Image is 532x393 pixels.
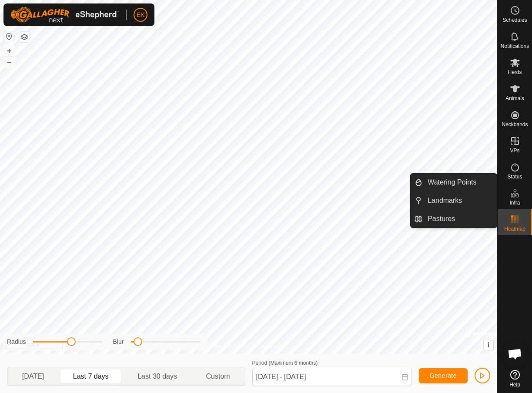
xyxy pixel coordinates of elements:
a: Watering Points [422,174,497,191]
button: – [4,57,14,67]
a: Privacy Policy [214,343,247,350]
span: Help [509,382,520,387]
span: Landmarks [428,195,462,206]
label: Blur [113,337,124,346]
span: Heatmap [504,226,525,232]
a: Pastures [422,210,497,228]
span: Last 7 days [73,371,109,382]
span: EK [137,10,145,20]
a: Contact Us [257,343,283,350]
span: Schedules [502,17,527,23]
span: Animals [505,96,524,101]
a: Landmarks [422,192,497,209]
button: Reset Map [4,31,14,42]
img: Gallagher Logo [10,7,119,23]
li: Pastures [411,210,497,228]
button: Generate [419,368,468,383]
li: Watering Points [411,174,497,191]
span: Status [507,174,522,179]
label: Radius [7,337,26,346]
span: Infra [509,200,520,205]
span: Custom [206,371,230,382]
span: Notifications [501,44,529,49]
span: Pastures [428,214,455,224]
span: Generate [430,372,457,379]
span: Watering Points [428,177,476,188]
span: Herds [508,70,522,75]
a: Help [498,366,532,391]
button: Map Layers [19,32,30,42]
span: Neckbands [502,122,528,127]
li: Landmarks [411,192,497,209]
span: [DATE] [22,371,44,382]
a: Open chat [502,341,528,367]
button: i [484,340,493,350]
span: i [488,341,489,349]
span: Last 30 days [137,371,177,382]
span: VPs [510,148,519,153]
label: Period (Maximum 6 months) [252,360,318,366]
button: + [4,46,14,56]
